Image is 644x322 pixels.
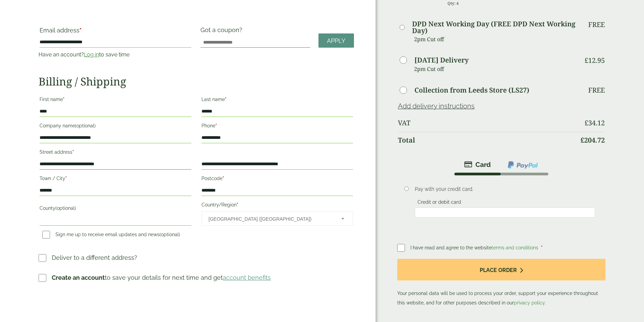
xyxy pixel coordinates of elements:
th: VAT [398,115,575,131]
label: Email address [40,27,191,37]
abbr: required [215,123,217,128]
p: Have an account? to save time [39,51,192,59]
span: United Kingdom (UK) [209,212,332,226]
a: account benefits [223,274,271,281]
span: I have read and agree to the website [410,245,540,250]
bdi: 12.95 [585,56,605,65]
span: (optional) [75,123,96,128]
h2: Billing / Shipping [39,75,354,88]
p: Free [588,21,605,29]
abbr: required [222,176,224,181]
abbr: required [65,176,67,181]
p: Deliver to a different address? [52,253,137,262]
label: County [40,203,191,215]
span: Apply [327,37,345,45]
strong: Create an account [52,274,105,281]
label: Street address [40,147,191,159]
button: Place order [397,259,605,281]
span: £ [585,118,588,127]
a: Log in [84,51,99,58]
p: Pay with your credit card. [415,185,595,193]
label: Phone [201,121,353,132]
iframe: Secure card payment input frame [417,209,593,216]
p: to save your details for next time and get [52,273,271,282]
label: Credit or debit card [415,199,464,207]
span: £ [580,135,584,145]
a: terms and conditions [492,245,538,250]
input: Sign me up to receive email updates and news(optional) [42,231,50,239]
label: Sign me up to receive email updates and news [40,232,183,239]
small: Qty: 4 [448,1,459,6]
label: Got a coupon? [200,26,245,37]
label: First name [40,95,191,106]
label: Company name [40,121,191,132]
abbr: required [72,149,74,155]
p: 2pm Cut off [414,64,575,74]
th: Total [398,132,575,148]
img: ppcp-gateway.png [507,160,539,169]
p: 2pm Cut off [414,34,575,44]
label: Collection from Leeds Store (LS27) [414,87,529,94]
label: Town / City [40,174,191,185]
abbr: required [79,27,81,34]
label: Postcode [201,174,353,185]
a: privacy policy [514,300,545,305]
img: stripe.png [464,160,491,169]
label: [DATE] Delivery [414,57,469,64]
bdi: 204.72 [580,135,605,145]
abbr: required [225,97,226,102]
label: DPD Next Working Day (FREE DPD Next Working Day) [412,21,575,34]
span: (optional) [160,232,180,237]
bdi: 34.12 [585,118,605,127]
label: Last name [201,95,353,106]
span: Country/Region [201,212,353,226]
abbr: required [541,245,543,250]
abbr: required [63,97,65,102]
abbr: required [237,202,238,207]
a: Add delivery instructions [398,102,475,110]
p: Your personal data will be used to process your order, support your experience throughout this we... [397,259,605,308]
span: (optional) [55,205,76,211]
a: Apply [318,33,354,48]
label: Country/Region [201,200,353,212]
p: Free [588,86,605,94]
span: £ [585,56,588,65]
